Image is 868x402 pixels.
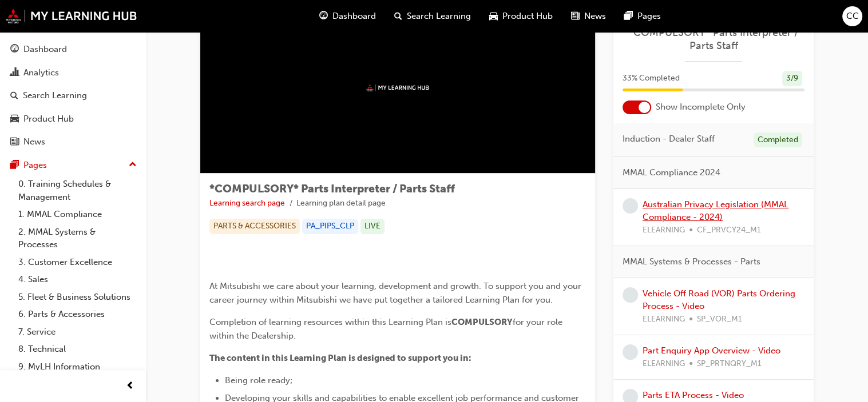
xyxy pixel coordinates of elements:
span: News [584,10,606,23]
img: mmal [366,84,429,91]
a: guage-iconDashboard [310,5,385,28]
a: pages-iconPages [615,5,670,28]
div: Analytics [23,66,59,79]
div: LIVE [360,219,385,234]
span: news-icon [571,9,580,23]
span: ELEARNING [643,224,685,237]
div: Product Hub [23,112,74,126]
a: 0. Training Schedules & Management [14,175,141,206]
span: pages-icon [10,160,19,171]
span: Dashboard [332,10,376,23]
a: 8. Technical [14,340,141,358]
button: CC [842,6,862,26]
span: Search Learning [407,10,471,23]
a: 3. Customer Excellence [14,254,141,271]
a: 5. Fleet & Business Solutions [14,288,141,306]
span: 33 % Completed [623,72,680,85]
span: guage-icon [10,45,19,55]
span: MMAL Systems & Processes - Parts [623,255,760,268]
a: Australian Privacy Legislation (MMAL Compliance - 2024) [643,199,788,223]
span: prev-icon [126,379,134,393]
a: 4. Sales [14,271,141,288]
div: Completed [754,132,802,148]
span: up-icon [129,158,137,172]
span: car-icon [10,114,19,124]
div: PARTS & ACCESSORIES [209,219,300,234]
span: search-icon [394,9,402,23]
span: At Mitsubishi we care about your learning, development and growth. To support you and your career... [209,281,584,305]
span: The content in this Learning Plan is designed to support you in: [209,353,471,363]
span: CC [846,10,859,23]
span: Induction - Dealer Staff [623,132,715,146]
a: 1. MMAL Compliance [14,206,141,223]
span: Pages [637,10,661,23]
span: Being role ready; [225,375,292,385]
span: *COMPULSORY* Parts Interpreter / Parts Staff [209,182,455,195]
span: ELEARNING [643,357,685,371]
a: 6. Parts & Accessories [14,305,141,323]
span: SP_VOR_M1 [697,313,742,326]
a: car-iconProduct Hub [480,5,562,28]
li: Learning plan detail page [296,197,386,210]
button: Pages [5,155,141,176]
div: Search Learning [23,89,87,102]
a: News [5,131,141,152]
span: learningRecordVerb_NONE-icon [623,287,638,303]
a: Vehicle Off Road (VOR) Parts Ordering Process - Video [643,288,795,312]
span: learningRecordVerb_NONE-icon [623,198,638,214]
div: 3 / 9 [782,71,802,86]
span: guage-icon [319,9,328,23]
a: Part Enquiry App Overview - Video [643,345,780,356]
a: 9. MyLH Information [14,358,141,376]
span: search-icon [10,91,18,101]
span: chart-icon [10,68,19,78]
div: News [23,135,45,148]
span: ELEARNING [643,313,685,326]
a: Analytics [5,62,141,83]
a: Search Learning [5,85,141,106]
div: Dashboard [23,43,67,56]
div: Pages [23,159,47,172]
span: learningRecordVerb_NONE-icon [623,344,638,360]
span: news-icon [10,137,19,147]
span: SP_PRTNQRY_M1 [697,357,762,371]
img: mmal [6,9,137,23]
span: car-icon [489,9,498,23]
a: news-iconNews [562,5,615,28]
a: Parts ETA Process - Video [643,390,744,400]
a: 2. MMAL Systems & Processes [14,223,141,254]
a: Learning search page [209,198,285,208]
span: pages-icon [624,9,633,23]
a: Product Hub [5,108,141,130]
span: for your role within the Dealership. [209,317,565,341]
a: Dashboard [5,39,141,60]
a: search-iconSearch Learning [385,5,480,28]
a: *COMPULSORY* Parts Interpreter / Parts Staff [623,26,804,52]
span: Product Hub [502,10,553,23]
a: 7. Service [14,323,141,341]
span: COMPULSORY [451,317,513,327]
span: Show Incomplete Only [656,100,746,114]
button: DashboardAnalyticsSearch LearningProduct HubNews [5,37,141,155]
span: CF_PRVCY24_M1 [697,224,761,237]
span: Completion of learning resources within this Learning Plan is [209,317,451,327]
div: PA_PIPS_CLP [302,219,358,234]
span: MMAL Compliance 2024 [623,166,720,179]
